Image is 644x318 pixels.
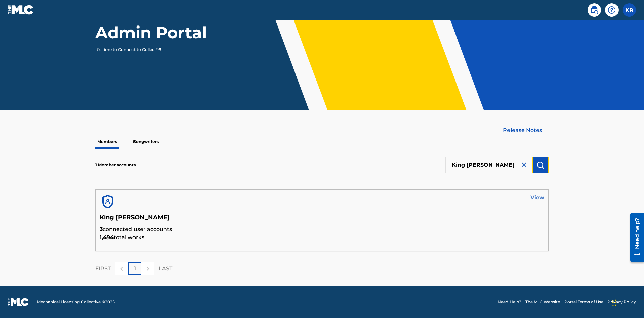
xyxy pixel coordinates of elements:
[100,225,544,233] p: connected user accounts
[100,226,103,232] span: 3
[95,135,119,149] p: Members
[131,135,161,149] p: Songwriters
[612,293,616,313] div: Drag
[100,233,544,242] p: total works
[95,47,212,53] p: It's time to Connect to Collect™!
[564,299,603,305] a: Portal Terms of Use
[607,299,636,305] a: Privacy Policy
[536,161,544,169] img: Search Works
[520,161,528,169] img: close
[100,194,116,210] img: account
[95,162,136,168] p: 1 Member accounts
[100,234,114,241] span: 1,494
[159,265,172,273] p: LAST
[8,298,29,306] img: logo
[608,6,616,14] img: help
[610,286,644,318] iframe: Chat Widget
[445,157,532,173] input: Search Members
[100,214,544,225] h5: King [PERSON_NAME]
[498,299,521,305] a: Need Help?
[134,265,136,273] p: 1
[8,5,34,15] img: MLC Logo
[37,299,115,305] span: Mechanical Licensing Collective © 2025
[623,3,636,17] div: User Menu
[605,3,619,17] div: Help
[525,299,560,305] a: The MLC Website
[588,3,601,17] a: Public Search
[625,210,644,265] iframe: Resource Center
[590,6,598,14] img: search
[530,194,544,202] a: View
[95,265,111,273] p: FIRST
[503,126,549,135] a: Release Notes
